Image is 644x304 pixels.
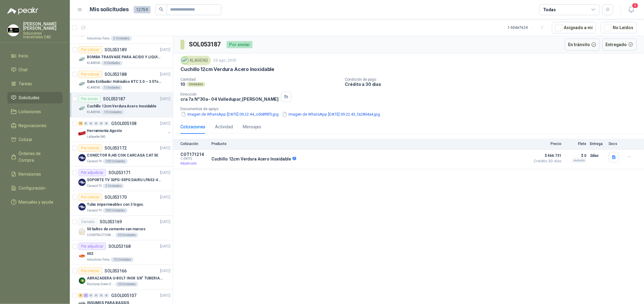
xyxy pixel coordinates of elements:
[531,152,561,159] span: $ 466.731
[160,72,170,77] p: [DATE]
[87,251,93,257] p: 002
[345,77,642,82] p: Condición de pago
[70,44,173,68] a: Por cotizarSOL053189[DATE] Company LogoBOMBA TRASVASE PARA ACIDO Y LIQUIDOS CORROSIVOKLARENS3 Uni...
[111,36,132,41] div: 2 Unidades
[84,293,88,298] div: 7
[87,159,102,164] p: Caracol TV
[7,106,63,117] a: Licitaciones
[101,85,122,90] div: 1 Unidades
[160,194,170,200] p: [DATE]
[7,64,63,76] a: Chat
[180,96,279,102] p: cra 7a N°30a- 04 Valledupar , [PERSON_NAME]
[187,82,205,87] div: Unidades
[159,7,163,12] span: search
[7,168,63,180] a: Remisiones
[87,79,163,85] p: Gato Estibador Hidráulico KTC 3.0 – 3.5Ton 1.2mt HPT
[87,61,100,66] p: KLARENS
[78,218,97,225] div: Cerrado
[104,146,127,150] p: SOL053172
[70,216,173,240] a: CerradoSOL053169[DATE] Company Logo50 bultos de cemento san marcosCONSTRUCTORA GRUPO FIP50 Unidades
[78,46,102,53] div: Por cotizar
[180,66,274,73] p: Cuchillo 12cm Verdura Acero Inoxidable
[508,23,547,32] div: 1 - 50 de 7624
[180,77,340,82] p: Cantidad
[189,40,222,49] h3: SOL053187
[180,157,208,160] span: C: [DATE]
[211,157,296,162] p: Cuchillo 12cm Verdura Acero Inoxidable
[87,184,102,188] p: Caracol TV
[19,136,33,143] span: Cotizar
[243,123,261,130] div: Mensajes
[565,142,586,146] p: Flete
[78,203,86,211] img: Company Logo
[115,233,138,238] div: 50 Unidades
[160,121,170,127] p: [DATE]
[87,36,110,41] p: Industrias Tomy
[78,179,86,186] img: Company Logo
[89,293,93,298] div: 0
[19,108,41,115] span: Licitaciones
[78,130,86,137] img: Company Logo
[78,243,106,250] div: Por adjudicar
[100,220,122,224] p: SOL053169
[87,103,156,109] p: Cuchillo 12cm Verdura Acero Inoxidable
[84,121,88,126] div: 0
[7,92,63,103] a: Solicitudes
[180,107,642,111] p: Documentos de apoyo
[7,134,63,145] a: Cotizar
[134,6,151,13] span: 12759
[7,78,63,90] a: Tareas
[104,293,109,298] div: 0
[160,293,170,299] p: [DATE]
[180,56,211,65] div: KLARENS
[531,159,561,163] span: Crédito 30 días
[160,170,170,176] p: [DATE]
[180,142,208,146] p: Cotización
[115,282,138,287] div: 20 Unidades
[565,39,600,51] button: En tránsito
[78,228,86,235] img: Company Logo
[7,196,63,208] a: Manuales y ayuda
[78,194,102,201] div: Por cotizar
[180,123,205,130] div: Cotizaciones
[78,252,86,260] img: Company Logo
[590,152,605,159] p: 2 días
[78,121,83,126] div: 10
[89,121,93,126] div: 0
[19,150,57,164] span: Órdenes de Compra
[180,82,185,87] p: 10
[103,208,128,213] div: 300 Unidades
[19,185,46,191] span: Configuración
[19,199,53,205] span: Manuales y ayuda
[87,54,163,60] p: BOMBA TRASVASE PARA ACIDO Y LIQUIDOS CORROSIVO
[87,128,122,134] p: Herramienta Agosto
[215,123,233,130] div: Actividad
[104,121,109,126] div: 0
[180,92,279,96] p: Dirección
[543,6,556,13] div: Todas
[213,58,236,63] p: 23 ago, 2025
[160,244,170,249] p: [DATE]
[78,267,102,275] div: Por cotizar
[602,39,637,51] button: Entregado
[23,22,63,30] p: [PERSON_NAME] [PERSON_NAME]
[111,121,136,126] p: GSOL005108
[531,142,561,146] p: Precio
[70,240,173,265] a: Por adjudicarSOL053168[DATE] Company Logo002Industrias Tomy10 Unidades
[160,268,170,274] p: [DATE]
[78,80,86,88] img: Company Logo
[111,293,136,298] p: GSOL005107
[78,105,86,112] img: Company Logo
[103,184,124,188] div: 2 Unidades
[160,47,170,53] p: [DATE]
[87,134,105,139] p: Lafayette SAS
[78,144,102,152] div: Por cotizar
[180,160,208,167] p: Adjudicada
[19,171,41,177] span: Remisiones
[70,167,173,191] a: Por adjudicarSOL053171[DATE] Company LogoSOPORTE TV 32PG-55PG DAIRU LPA52-446KIT2Caracol TV2 Unid...
[7,182,63,194] a: Configuración
[78,71,102,78] div: Por cotizar
[78,277,86,284] img: Company Logo
[182,57,188,64] img: Company Logo
[70,93,173,117] a: Por enviarSOL053187[DATE] Company LogoCuchillo 12cm Verdura Acero InoxidableKLARENS10 Unidades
